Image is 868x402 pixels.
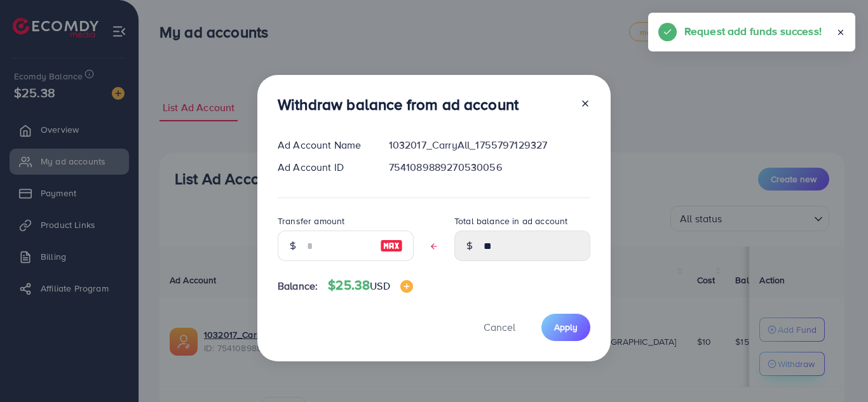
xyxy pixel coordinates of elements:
[268,138,379,152] div: Ad Account Name
[554,321,578,333] span: Apply
[268,160,379,175] div: Ad Account ID
[370,279,390,293] span: USD
[400,280,413,293] img: image
[814,345,858,392] iframe: Chat
[541,314,590,341] button: Apply
[278,279,318,293] span: Balance:
[379,138,600,152] div: 1032017_CarryAll_1755797129327
[468,314,531,341] button: Cancel
[684,23,822,39] h5: Request add funds success!
[328,278,412,293] h4: $25.38
[454,215,567,227] label: Total balance in ad account
[379,160,600,175] div: 7541089889270530056
[278,95,519,114] h3: Withdraw balance from ad account
[484,320,515,334] span: Cancel
[380,238,403,253] img: image
[278,215,344,227] label: Transfer amount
